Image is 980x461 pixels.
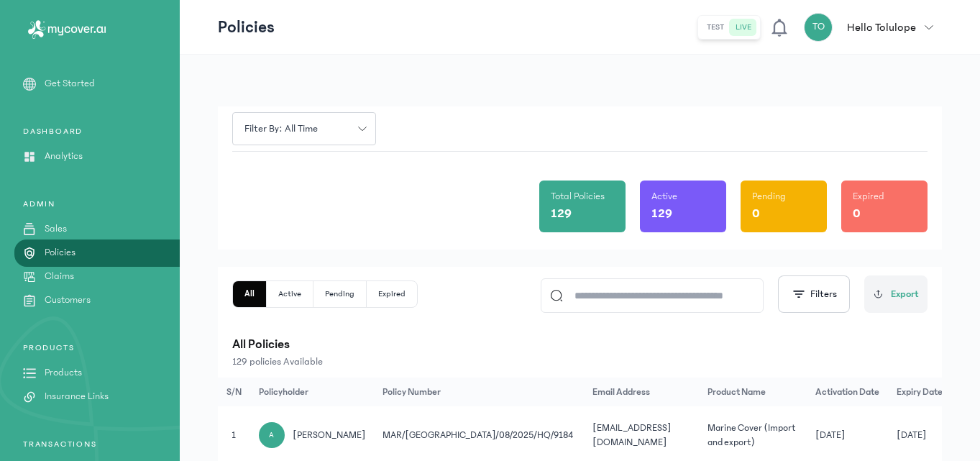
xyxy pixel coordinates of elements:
span: 1 [232,430,236,440]
span: [DATE] [815,428,845,442]
div: TO [804,13,833,42]
p: Customers [45,293,91,308]
span: [EMAIL_ADDRESS][DOMAIN_NAME] [592,423,671,447]
p: 129 [551,204,572,224]
span: Filter by: all time [236,122,326,137]
th: Expiry Date [888,378,951,406]
p: Active [651,189,677,204]
th: Policyholder [250,378,375,406]
button: test [701,19,730,36]
button: All [233,281,267,307]
span: [DATE] [897,428,926,442]
p: Pending [752,189,786,204]
button: Filter by: all time [232,112,376,145]
p: Claims [45,269,74,284]
button: Export [864,275,928,313]
p: Analytics [45,149,83,164]
div: A [259,422,285,448]
th: S/N [218,378,250,406]
p: Get Started [45,76,95,91]
button: live [730,19,757,36]
p: All Policies [232,334,928,355]
th: Product Name [699,378,807,406]
p: Expired [853,189,884,204]
button: Pending [313,281,367,307]
th: Policy Number [374,378,584,406]
button: TOHello Tolulope [804,13,942,42]
p: Insurance Links [45,389,109,404]
p: Sales [45,222,67,237]
span: [PERSON_NAME] [293,428,366,442]
p: 129 policies Available [232,355,928,369]
th: Email Address [584,378,699,406]
p: 129 [651,204,672,224]
button: Filters [778,275,850,313]
p: Total Policies [551,189,605,204]
p: 0 [853,204,861,224]
p: Policies [45,245,75,260]
p: Hello Tolulope [847,19,916,36]
button: Expired [367,281,417,307]
th: Activation Date [807,378,888,406]
p: Products [45,365,82,380]
span: Export [891,287,919,302]
p: Policies [218,16,275,39]
p: 0 [752,204,760,224]
button: Active [267,281,313,307]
